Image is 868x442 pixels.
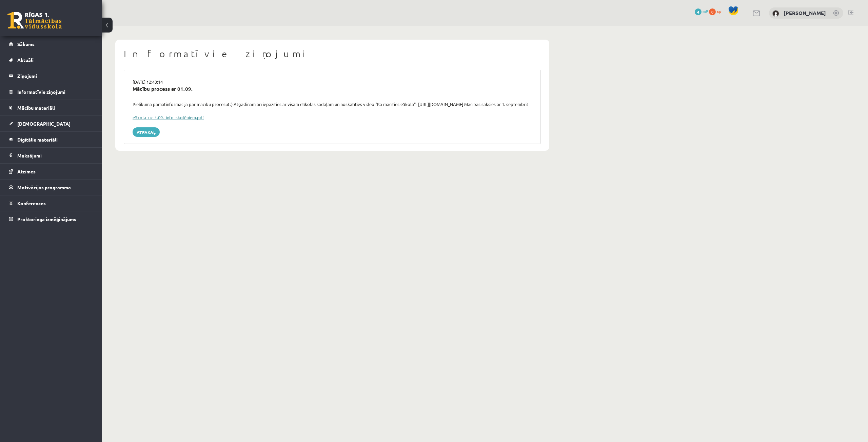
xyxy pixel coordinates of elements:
[695,8,702,15] span: 4
[17,84,93,100] legend: Informatīvie ziņojumi
[9,68,93,84] a: Ziņojumi
[17,216,76,222] span: Proktoringa izmēģinājums
[124,48,541,60] h1: Informatīvie ziņojumi
[7,12,62,29] a: Rīgas 1. Tālmācības vidusskola
[784,9,826,16] a: [PERSON_NAME]
[9,132,93,147] a: Digitālie materiāli
[9,164,93,179] a: Atzīmes
[9,116,93,131] a: [DEMOGRAPHIC_DATA]
[17,121,71,127] span: [DEMOGRAPHIC_DATA]
[133,127,160,137] a: Atpakaļ
[772,10,779,17] img: Alexandra Pavlova
[9,180,93,195] a: Motivācijas programma
[709,8,716,15] span: 0
[17,184,71,190] span: Motivācijas programma
[127,79,537,85] div: [DATE] 12:43:14
[17,136,58,143] span: Digitālie materiāli
[17,57,34,63] span: Aktuāli
[9,36,93,52] a: Sākums
[133,114,204,120] a: eSkola_uz_1.09._info_skolēniem.pdf
[17,168,36,174] span: Atzīmes
[127,101,537,108] div: Pielikumā pamatinformācija par mācību procesu! :) Atgādinām arī iepazīties ar visām eSkolas sadaļ...
[133,85,532,93] div: Mācību process ar 01.09.
[17,41,35,47] span: Sākums
[17,148,93,163] legend: Maksājumi
[709,8,725,14] a: 0 xp
[703,8,708,14] span: mP
[9,84,93,100] a: Informatīvie ziņojumi
[9,195,93,211] a: Konferences
[9,100,93,115] a: Mācību materiāli
[9,148,93,163] a: Maksājumi
[17,105,55,111] span: Mācību materiāli
[695,8,708,14] a: 4 mP
[17,68,93,84] legend: Ziņojumi
[9,52,93,68] a: Aktuāli
[17,200,46,206] span: Konferences
[717,8,721,14] span: xp
[9,211,93,227] a: Proktoringa izmēģinājums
